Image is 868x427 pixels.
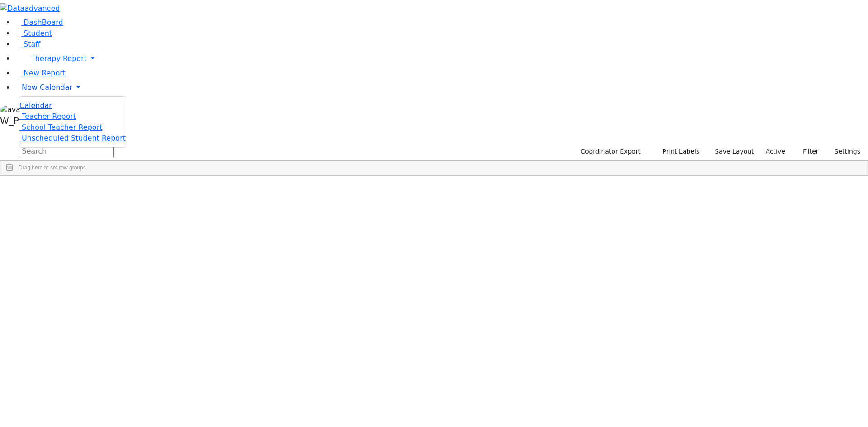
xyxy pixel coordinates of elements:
[22,134,126,142] span: Unscheduled Student Report
[31,54,87,63] span: Therapy Report
[19,134,126,142] a: Unscheduled Student Report
[24,40,40,48] span: Staff
[652,145,703,159] button: Print Labels
[24,29,52,38] span: Student
[762,145,789,159] label: Active
[791,145,823,159] button: Filter
[14,50,868,68] a: Therapy Report
[22,112,76,121] span: Teacher Report
[20,145,114,158] input: Search
[14,40,40,48] a: Staff
[19,123,102,131] a: School Teacher Report
[14,29,52,38] a: Student
[22,123,102,131] span: School Teacher Report
[14,79,868,97] a: New Calendar
[14,18,63,27] a: DashBoard
[19,101,52,110] span: Calendar
[823,145,864,159] button: Settings
[19,96,126,148] ul: Therapy Report
[24,18,63,27] span: DashBoard
[24,69,66,77] span: New Report
[19,164,86,171] span: Drag here to set row groups
[19,100,52,111] a: Calendar
[19,112,76,121] a: Teacher Report
[14,69,66,77] a: New Report
[711,145,758,159] button: Save Layout
[22,83,72,92] span: New Calendar
[575,145,645,159] button: Coordinator Export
